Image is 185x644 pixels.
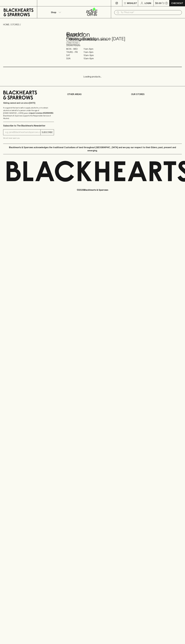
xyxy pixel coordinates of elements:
button: Shop [37,6,74,18]
p: Login [145,2,151,5]
a: STORES [11,23,19,26]
p: Checkout [171,2,183,5]
p: Wishlist [127,2,137,5]
p: 0 [166,2,167,4]
p: Blackhearts & Sparrows acknowledges the traditional Custodians of land throughout [GEOGRAPHIC_DAT... [5,146,180,152]
p: Subscribe to The Blackhearts Newsletter [3,124,54,127]
input: e.g. jane@blackheartsandsparrows.com.au [5,130,40,134]
p: OUR STORES [131,93,182,96]
p: Loading products... [3,75,182,78]
p: Shop [51,11,56,14]
p: OTHER AREAS [67,93,118,96]
p: Sibling owned and run since [DATE] [3,102,54,104]
p: We will never spam you [3,137,54,139]
input: Try "Pinot noir" [121,10,180,15]
button: SUBSCRIBE [41,129,54,135]
p: $0.00 [155,2,162,5]
strong: Liquor License #32064953 [29,112,53,114]
p: ⠀ [37,2,39,5]
p: SUBSCRIBE [42,131,53,134]
a: HOME [3,23,9,26]
p: It is against the law to sell or supply alcohol to, or to obtain alcohol on behalf of a person un... [3,106,54,120]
